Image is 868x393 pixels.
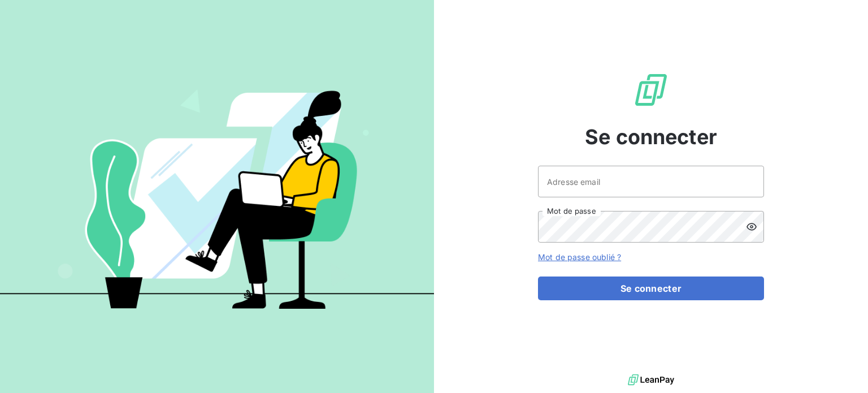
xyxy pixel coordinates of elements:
[538,166,764,197] input: placeholder
[538,252,621,262] a: Mot de passe oublié ?
[633,72,669,108] img: Logo LeanPay
[585,122,717,152] span: Se connecter
[538,277,764,300] button: Se connecter
[628,372,674,388] img: logo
